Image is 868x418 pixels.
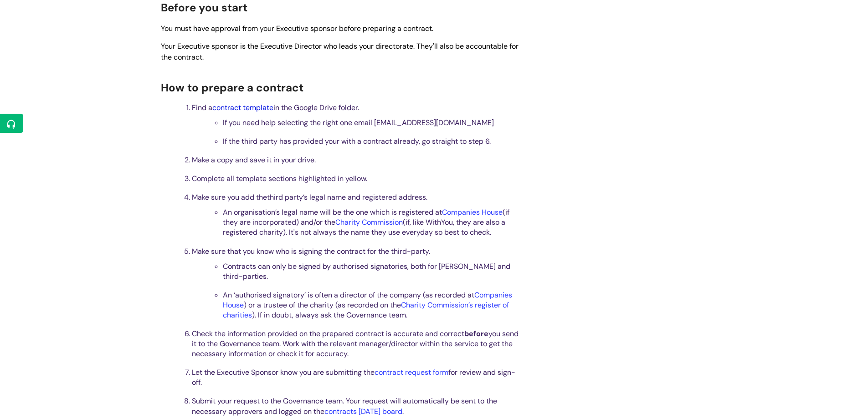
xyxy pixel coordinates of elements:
[192,329,519,358] span: Check the information provided on the prepared contract is accurate and correct you send it to th...
[223,136,491,146] span: If the third party has provided your with a contract already, go straight to step 6.
[442,207,503,217] a: Companies House
[324,407,402,416] a: contracts [DATE] board
[192,192,427,202] span: Make sure you add the
[223,290,512,320] span: An ‘authorised signatory’ is often a director of the company (as recorded at ) or a trustee of th...
[223,118,494,127] span: If you need help selecting the right one email [EMAIL_ADDRESS][DOMAIN_NAME]
[192,247,430,256] span: Make sure that you know who is signing the contract for the third-party.
[335,217,403,227] a: Charity Commission
[192,155,316,165] span: Make a copy and save it in your drive.
[161,41,519,62] span: Your Executive sponsor is the Executive Director who leads your directorate. They'll also be acco...
[223,262,510,281] span: Contracts can only be signed by authorised signatories, both for [PERSON_NAME] and third-parties.
[223,300,509,320] a: Charity Commission’s register of charities
[212,103,273,112] a: contract template
[267,192,427,202] span: third party’s legal name and registered address.
[464,329,488,338] strong: before
[161,0,247,15] span: Before you start
[192,174,367,183] span: Complete all template sections highlighted in yellow.
[192,396,497,416] span: Submit your request to the Governance team. Your request will automatically be sent to the necess...
[192,103,359,112] span: Find a in the Google Drive folder.
[375,368,448,377] a: contract request form
[223,290,512,310] a: Companies House
[161,24,433,33] span: You must have approval from your Executive sponsor before preparing a contract.
[192,368,515,387] span: Let the Executive Sponsor know you are submitting the for review and sign-off.
[223,207,509,237] span: An organisation’s legal name will be the one which is registered at (if they are incorporated) an...
[161,81,303,95] span: How to prepare a contract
